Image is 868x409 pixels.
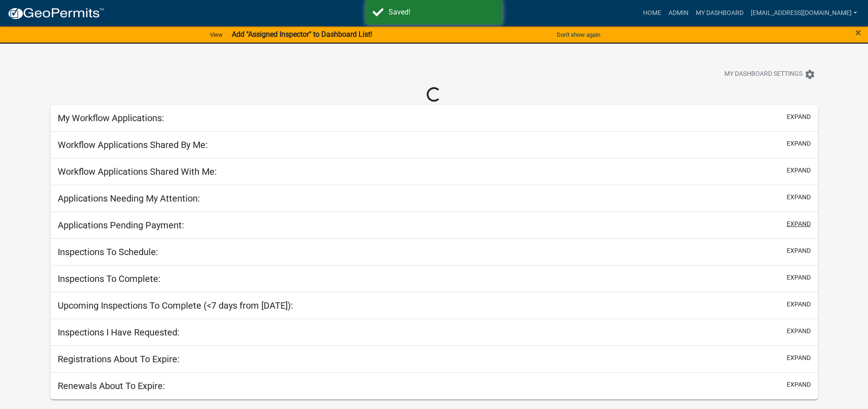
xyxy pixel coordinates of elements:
h5: Workflow Applications Shared By Me: [58,139,208,150]
i: settings [804,69,815,80]
div: Saved! [389,7,495,18]
a: Admin [665,5,692,22]
a: My Dashboard [692,5,747,22]
button: expand [787,112,811,122]
h5: Workflow Applications Shared With Me: [58,166,217,177]
button: expand [787,326,811,336]
a: [EMAIL_ADDRESS][DOMAIN_NAME] [747,5,861,22]
button: expand [787,380,811,389]
button: expand [787,166,811,175]
a: View [206,27,226,42]
h5: Inspections I Have Requested: [58,327,180,338]
a: Home [639,5,665,22]
button: expand [787,139,811,148]
button: Don't show again [553,27,604,42]
button: expand [787,246,811,256]
button: expand [787,353,811,363]
button: expand [787,192,811,202]
h5: Registrations About To Expire: [58,354,180,365]
h5: Inspections To Complete: [58,273,160,284]
button: My Dashboard Settingssettings [717,65,823,83]
h5: Upcoming Inspections To Complete (<7 days from [DATE]): [58,300,293,311]
button: expand [787,219,811,229]
h5: My Workflow Applications: [58,113,164,123]
h5: Inspections To Schedule: [58,246,158,257]
button: Close [855,27,861,38]
button: expand [787,300,811,309]
span: × [855,26,861,39]
h5: Applications Pending Payment: [58,220,184,231]
span: My Dashboard Settings [724,69,803,80]
button: expand [787,273,811,282]
h5: Renewals About To Expire: [58,380,165,391]
strong: Add "Assigned Inspector" to Dashboard List! [232,30,372,39]
h5: Applications Needing My Attention: [58,193,200,204]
